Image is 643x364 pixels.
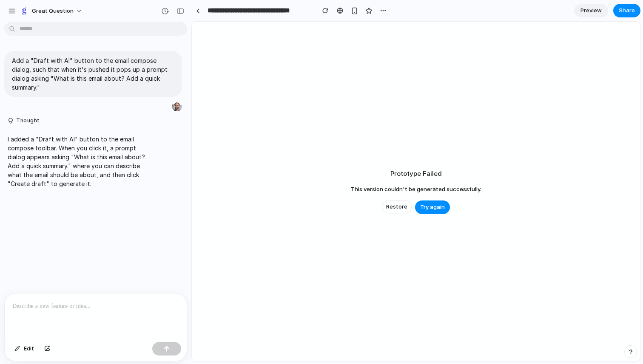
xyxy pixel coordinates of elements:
[613,4,640,17] button: Share
[390,169,442,179] h2: Prototype Failed
[580,6,602,15] span: Preview
[10,342,38,356] button: Edit
[24,344,34,353] span: Edit
[17,4,87,18] button: Great Question
[619,6,635,15] span: Share
[574,4,608,17] a: Preview
[8,135,150,188] p: I added a "Draft with AI" button to the email compose toolbar. When you click it, a prompt dialog...
[386,203,407,211] span: Restore
[351,185,481,194] span: This version couldn't be generated successfully.
[32,7,74,15] span: Great Question
[12,56,174,92] p: Add a "Draft with AI" button to the email compose dialog, such that when it's pushed it pops up a...
[415,200,450,214] button: Try again
[420,203,445,212] span: Try again
[382,200,412,213] button: Restore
